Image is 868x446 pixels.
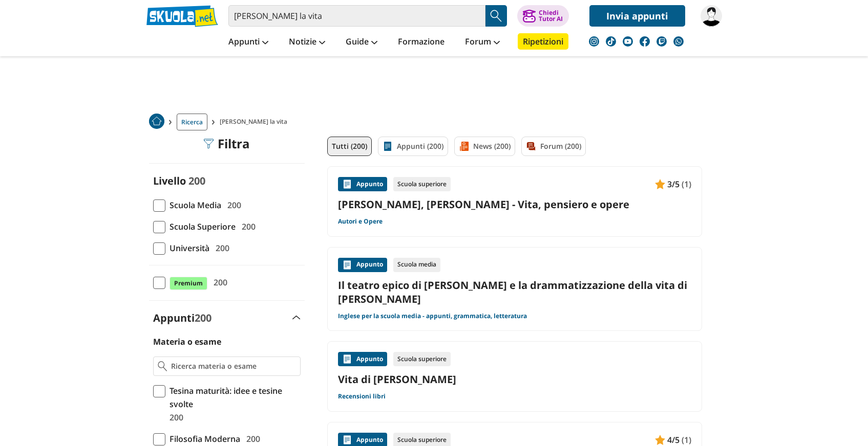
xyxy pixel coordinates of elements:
[383,141,393,151] img: Appunti filtro contenuto
[338,258,387,272] div: Appunto
[165,241,209,255] span: Università
[378,137,448,156] a: Appunti (200)
[521,137,586,156] a: Forum (200)
[177,114,207,130] a: Ricerca
[338,278,691,306] a: Il teatro epico di [PERSON_NAME] e la drammatizzazione della vita di [PERSON_NAME]
[203,137,250,151] div: Filtra
[393,258,440,272] div: Scuola media
[526,141,536,151] img: Forum filtro contenuto
[153,336,221,347] label: Materia o esame
[220,114,291,130] span: [PERSON_NAME] la vita
[342,179,352,189] img: Appunti contenuto
[606,36,616,47] img: tiktok
[338,352,387,366] div: Appunto
[165,198,221,212] span: Scuola Media
[655,179,665,189] img: Appunti contenuto
[209,276,227,289] span: 200
[343,33,380,52] a: Guide
[165,411,183,424] span: 200
[338,392,386,400] a: Recensioni libri
[338,197,691,211] a: [PERSON_NAME], [PERSON_NAME] - Vita, pensiero e opere
[153,174,186,188] label: Livello
[655,435,665,445] img: Appunti contenuto
[171,361,295,371] input: Ricerca materia o esame
[223,198,241,212] span: 200
[623,36,633,47] img: youtube
[195,311,211,325] span: 200
[342,260,352,270] img: Appunti contenuto
[517,5,569,27] button: ChiediTutor AI
[188,174,205,188] span: 200
[170,277,207,290] span: Premium
[242,432,260,445] span: 200
[149,114,164,130] a: Home
[153,311,211,325] label: Appunti
[165,384,301,411] span: Tesina maturità: idee e tesine svolte
[158,361,167,371] img: Ricerca materia o esame
[589,36,599,47] img: instagram
[673,36,684,47] img: WhatsApp
[286,33,328,52] a: Notizie
[462,33,502,52] a: Forum
[149,114,164,129] img: Home
[489,8,504,24] img: Cerca appunti, riassunti o versioni
[211,241,229,255] span: 200
[657,36,667,47] img: twitch
[682,177,691,191] span: (1)
[589,5,685,27] a: Invia appunti
[393,352,451,366] div: Scuola superiore
[338,177,387,191] div: Appunto
[393,177,451,191] div: Scuola superiore
[165,432,240,445] span: Filosofia Moderna
[518,33,568,50] a: Ripetizioni
[338,217,383,226] a: Autori e Opere
[338,312,527,320] a: Inglese per la scuola media - appunti, grammatica, letteratura
[454,137,515,156] a: News (200)
[539,10,563,22] div: Chiedi Tutor AI
[342,354,352,364] img: Appunti contenuto
[459,141,469,151] img: News filtro contenuto
[338,372,691,386] a: Vita di [PERSON_NAME]
[395,33,447,52] a: Formazione
[327,137,372,156] a: Tutti (200)
[165,220,236,233] span: Scuola Superiore
[640,36,650,47] img: facebook
[226,33,271,52] a: Appunti
[292,316,301,320] img: Apri e chiudi sezione
[342,435,352,445] img: Appunti contenuto
[228,5,485,27] input: Cerca appunti, riassunti o versioni
[701,5,722,27] img: AlessVigia08
[238,220,256,233] span: 200
[485,5,507,27] button: Search Button
[203,139,214,149] img: Filtra filtri mobile
[667,177,680,191] span: 3/5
